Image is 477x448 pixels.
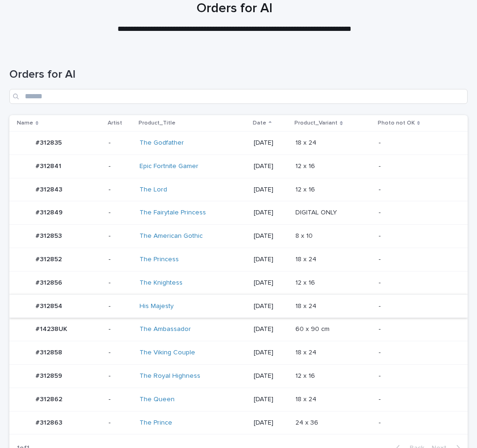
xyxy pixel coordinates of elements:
[36,417,64,427] p: #312863
[9,364,468,388] tr: #312859#312859 -The Royal Highness [DATE]12 x 1612 x 16 -
[109,419,132,427] p: -
[295,230,315,240] p: 8 x 10
[36,301,64,310] p: #312854
[36,370,64,380] p: #312859
[295,277,317,287] p: 12 x 16
[9,154,468,178] tr: #312841#312841 -Epic Fortnite Gamer [DATE]12 x 1612 x 16 -
[109,162,132,170] p: -
[36,277,64,287] p: #312856
[254,256,288,264] p: [DATE]
[9,411,468,434] tr: #312863#312863 -The Prince [DATE]24 x 3624 x 36 -
[295,207,339,217] p: DIGITAL ONLY
[254,349,288,357] p: [DATE]
[139,186,167,194] a: The Lord
[139,419,172,427] a: The Prince
[36,323,69,333] p: #14238UK
[9,341,468,365] tr: #312858#312858 -The Viking Couple [DATE]18 x 2418 x 24 -
[139,302,174,310] a: His Majesty
[379,419,453,427] p: -
[36,137,64,147] p: #312835
[254,372,288,380] p: [DATE]
[36,254,64,264] p: #312852
[379,325,453,333] p: -
[9,1,460,17] h1: Orders for AI
[379,396,453,404] p: -
[109,209,132,217] p: -
[379,256,453,264] p: -
[378,118,415,128] p: Photo not OK
[139,325,191,333] a: The Ambassador
[254,162,288,170] p: [DATE]
[109,325,132,333] p: -
[379,139,453,147] p: -
[295,370,317,380] p: 12 x 16
[36,347,64,357] p: #312858
[36,394,64,404] p: #312862
[139,349,195,357] a: The Viking Couple
[254,139,288,147] p: [DATE]
[36,161,63,170] p: #312841
[254,209,288,217] p: [DATE]
[9,294,468,318] tr: #312854#312854 -His Majesty [DATE]18 x 2418 x 24 -
[139,139,184,147] a: The Godfather
[139,372,200,380] a: The Royal Highness
[139,232,203,240] a: The American Gothic
[254,302,288,310] p: [DATE]
[379,186,453,194] p: -
[9,271,468,294] tr: #312856#312856 -The Knightess [DATE]12 x 1612 x 16 -
[295,254,318,264] p: 18 x 24
[109,372,132,380] p: -
[9,201,468,225] tr: #312849#312849 -The Fairytale Princess [DATE]DIGITAL ONLYDIGITAL ONLY -
[379,232,453,240] p: -
[9,68,468,81] h1: Orders for AI
[9,248,468,271] tr: #312852#312852 -The Princess [DATE]18 x 2418 x 24 -
[109,279,132,287] p: -
[109,232,132,240] p: -
[9,318,468,341] tr: #14238UK#14238UK -The Ambassador [DATE]60 x 90 cm60 x 90 cm -
[9,225,468,248] tr: #312853#312853 -The American Gothic [DATE]8 x 108 x 10 -
[109,349,132,357] p: -
[254,325,288,333] p: [DATE]
[295,347,318,357] p: 18 x 24
[379,302,453,310] p: -
[254,396,288,404] p: [DATE]
[254,232,288,240] p: [DATE]
[254,279,288,287] p: [DATE]
[295,417,320,427] p: 24 x 36
[379,209,453,217] p: -
[109,302,132,310] p: -
[139,256,179,264] a: The Princess
[254,186,288,194] p: [DATE]
[295,161,317,170] p: 12 x 16
[295,137,318,147] p: 18 x 24
[108,118,122,128] p: Artist
[379,162,453,170] p: -
[36,207,65,217] p: #312849
[379,372,453,380] p: -
[109,186,132,194] p: -
[109,396,132,404] p: -
[9,388,468,411] tr: #312862#312862 -The Queen [DATE]18 x 2418 x 24 -
[139,162,198,170] a: Epic Fortnite Gamer
[254,419,288,427] p: [DATE]
[295,184,317,194] p: 12 x 16
[139,279,183,287] a: The Knightess
[9,178,468,201] tr: #312843#312843 -The Lord [DATE]12 x 1612 x 16 -
[17,118,33,128] p: Name
[109,256,132,264] p: -
[139,118,176,128] p: Product_Title
[294,118,338,128] p: Product_Variant
[379,349,453,357] p: -
[109,139,132,147] p: -
[139,209,206,217] a: The Fairytale Princess
[295,394,318,404] p: 18 x 24
[139,396,175,404] a: The Queen
[36,184,64,194] p: #312843
[36,230,64,240] p: #312853
[253,118,266,128] p: Date
[9,131,468,154] tr: #312835#312835 -The Godfather [DATE]18 x 2418 x 24 -
[379,279,453,287] p: -
[9,89,468,104] input: Search
[295,301,318,310] p: 18 x 24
